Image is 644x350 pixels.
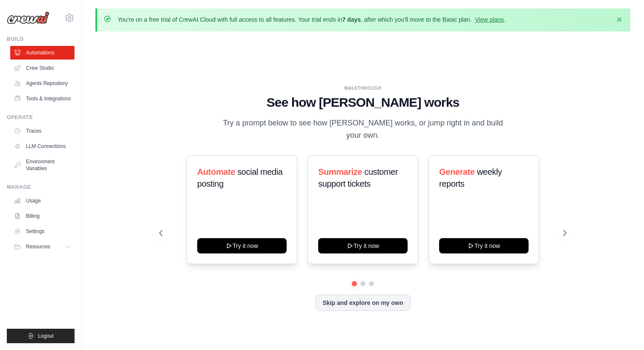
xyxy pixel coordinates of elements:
button: Skip and explore on my own [315,295,410,311]
a: Agents Repository [10,77,75,90]
strong: 7 days [342,16,361,23]
p: You're on a free trial of CrewAI Cloud with full access to all features. Your trial ends in , aft... [118,15,506,24]
a: LLM Connections [10,139,75,153]
div: Manage [7,184,75,191]
img: Logo [7,11,49,24]
p: Try a prompt below to see how [PERSON_NAME] works, or jump right in and build your own. [220,117,506,142]
span: Generate [439,167,475,176]
div: Operate [7,114,75,121]
button: Resources [10,240,75,253]
a: Usage [10,194,75,208]
div: Build [7,36,75,43]
h1: See how [PERSON_NAME] works [159,95,567,110]
a: Automations [10,46,75,60]
a: Billing [10,209,75,223]
span: social media posting [197,167,283,188]
a: View plans [475,16,503,23]
a: Tools & Integrations [10,92,75,105]
span: customer support tickets [318,167,398,188]
span: Automate [197,167,235,176]
a: Environment Variables [10,155,75,175]
button: Logout [7,329,75,343]
a: Traces [10,124,75,138]
button: Try it now [318,238,408,253]
button: Try it now [197,238,287,253]
a: Settings [10,225,75,238]
span: Summarize [318,167,362,176]
button: Try it now [439,238,529,253]
a: Crew Studio [10,61,75,75]
span: Resources [26,243,50,250]
span: Logout [38,333,54,339]
div: WALKTHROUGH [159,85,567,91]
